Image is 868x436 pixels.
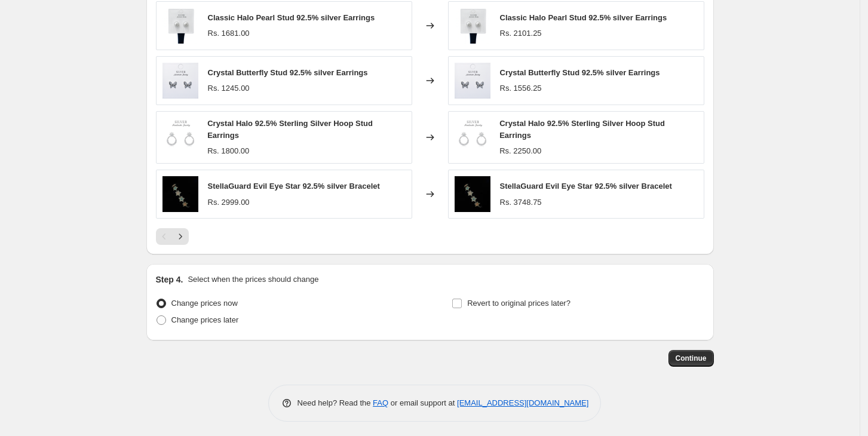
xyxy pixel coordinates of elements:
[208,182,380,191] span: StellaGuard Evil Eye Star 92.5% silver Bracelet
[162,63,198,99] img: CrystalButterflyStudEarrings_80x.png
[500,27,542,39] div: Rs. 2101.25
[208,68,368,77] span: Crystal Butterfly Stud 92.5% silver Earrings
[500,82,542,94] div: Rs. 1556.25
[162,176,198,212] img: StellaGuardEvilEyeStarBracelet_80x.jpg
[455,8,490,44] img: ClassicHaloPearlStudEarrings_80x.png
[676,354,707,363] span: Continue
[156,274,183,285] h2: Step 4.
[500,13,667,22] span: Classic Halo Pearl Stud 92.5% silver Earrings
[455,63,490,99] img: CrystalButterflyStudEarrings_80x.png
[297,398,373,407] span: Need help? Read the
[373,398,388,407] a: FAQ
[499,119,665,140] span: Crystal Halo 92.5% Sterling Silver Hoop Stud Earrings
[208,196,250,208] div: Rs. 2999.00
[388,398,457,407] span: or email support at
[207,145,249,157] div: Rs. 1800.00
[171,299,238,308] span: Change prices now
[457,398,588,407] a: [EMAIL_ADDRESS][DOMAIN_NAME]
[500,68,660,77] span: Crystal Butterfly Stud 92.5% silver Earrings
[208,82,250,94] div: Rs. 1245.00
[188,274,318,285] p: Select when the prices should change
[499,145,541,157] div: Rs. 2250.00
[156,228,189,245] nav: Pagination
[207,119,373,140] span: Crystal Halo 92.5% Sterling Silver Hoop Stud Earrings
[668,350,714,367] button: Continue
[208,13,375,22] span: Classic Halo Pearl Stud 92.5% silver Earrings
[455,176,490,212] img: StellaGuardEvilEyeStarBracelet_80x.jpg
[171,315,239,324] span: Change prices later
[208,27,250,39] div: Rs. 1681.00
[500,196,542,208] div: Rs. 3748.75
[162,119,198,155] img: CrystalHalo925SilverHoop2_80x.png
[172,228,189,245] button: Next
[455,119,490,155] img: CrystalHalo925SilverHoop2_80x.png
[500,182,672,191] span: StellaGuard Evil Eye Star 92.5% silver Bracelet
[467,299,571,308] span: Revert to original prices later?
[162,8,198,44] img: ClassicHaloPearlStudEarrings_80x.png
